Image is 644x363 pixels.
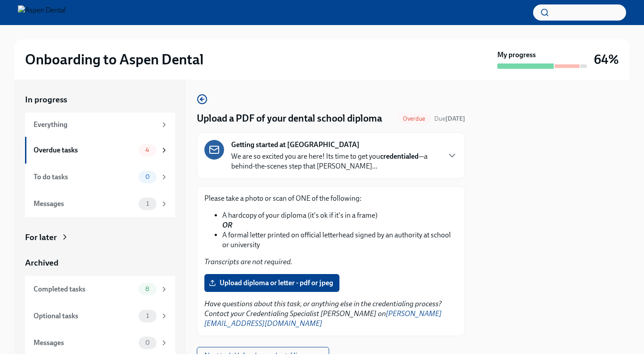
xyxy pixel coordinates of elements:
[380,152,419,160] strong: credentialed
[434,115,465,122] span: Due
[594,51,619,68] h3: 64%
[34,284,135,294] div: Completed tasks
[18,5,66,20] img: Aspen Dental
[25,190,175,217] a: Messages1
[204,257,292,266] em: Transcripts are not required.
[25,113,175,137] a: Everything
[141,200,154,207] span: 1
[140,286,155,292] span: 8
[222,230,458,250] li: A formal letter printed on official letterhead signed by an authority at school or university
[231,140,360,150] strong: Getting started at [GEOGRAPHIC_DATA]
[34,311,135,321] div: Optional tasks
[204,351,322,360] span: Next task : Upload your dental licensure
[204,300,442,328] em: Have questions about this task, or anything else in the credentialing process? Contact your Crede...
[25,257,175,269] a: Archived
[34,338,135,348] div: Messages
[25,276,175,303] a: Completed tasks8
[204,194,458,203] p: Please take a photo or scan of ONE of the following:
[211,279,333,287] span: Upload diploma or letter - pdf or jpeg
[25,94,175,106] a: In progress
[398,115,431,122] span: Overdue
[141,312,154,319] span: 1
[34,172,135,182] div: To do tasks
[140,339,155,346] span: 0
[445,115,465,122] strong: [DATE]
[140,173,155,180] span: 0
[34,199,135,209] div: Messages
[25,51,203,68] h2: Onboarding to Aspen Dental
[34,120,157,130] div: Everything
[25,329,175,356] a: Messages0
[197,112,382,125] h4: Upload a PDF of your dental school diploma
[434,114,465,123] span: April 10th, 2025 09:00
[497,50,536,60] strong: My progress
[25,232,57,243] div: For later
[34,145,135,155] div: Overdue tasks
[222,221,232,229] strong: OR
[140,147,155,153] span: 4
[25,303,175,329] a: Optional tasks1
[231,152,440,171] p: We are so excited you are here! Its time to get you —a behind-the-scenes step that [PERSON_NAME]...
[25,137,175,164] a: Overdue tasks4
[204,274,339,292] label: Upload diploma or letter - pdf or jpeg
[25,164,175,190] a: To do tasks0
[222,211,458,230] li: A hardcopy of your diploma (it's ok if it's in a frame)
[25,232,175,243] a: For later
